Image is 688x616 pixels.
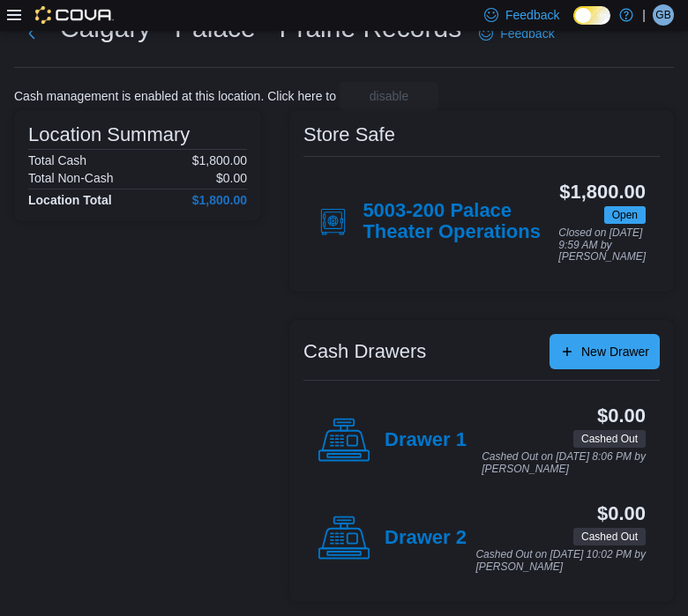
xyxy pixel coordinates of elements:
p: Cashed Out on [DATE] 10:02 PM by [PERSON_NAME] [475,549,646,573]
span: Cashed Out [573,528,646,545]
button: Next [14,16,49,51]
span: Cashed Out [581,529,638,545]
h6: Total Cash [28,153,86,167]
button: disable [340,82,438,110]
p: | [642,4,646,26]
h4: Drawer 1 [385,429,467,452]
span: GB [655,4,670,26]
span: Feedback [500,25,554,42]
span: New Drawer [581,343,649,360]
h4: Location Total [28,193,112,207]
h4: $1,800.00 [192,193,247,207]
h4: 5003-200 Palace Theater Operations [363,200,558,244]
div: Gray Bonato [653,4,674,26]
h3: $0.00 [597,503,646,524]
h3: $1,800.00 [559,182,646,203]
input: Dark Mode [573,6,610,25]
span: Cashed Out [573,430,646,448]
h3: $0.00 [597,405,646,427]
span: disable [370,87,408,105]
p: $0.00 [216,171,247,185]
h6: Total Non-Cash [28,171,114,185]
img: Cova [35,6,114,24]
h4: Drawer 2 [385,527,467,550]
h3: Location Summary [28,124,190,145]
span: Cashed Out [581,431,638,447]
button: New Drawer [550,334,660,369]
span: Open [604,206,646,224]
p: Cashed Out on [DATE] 8:06 PM by [PERSON_NAME] [482,451,646,475]
span: Dark Mode [573,25,574,26]
span: Open [612,207,638,223]
span: Feedback [505,6,559,24]
p: Closed on [DATE] 9:59 AM by [PERSON_NAME] [558,227,646,263]
h3: Cash Drawers [303,341,426,362]
a: Feedback [472,16,561,51]
p: Cash management is enabled at this location. Click here to [14,89,336,103]
p: $1,800.00 [192,153,247,167]
h3: Store Safe [303,124,395,145]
